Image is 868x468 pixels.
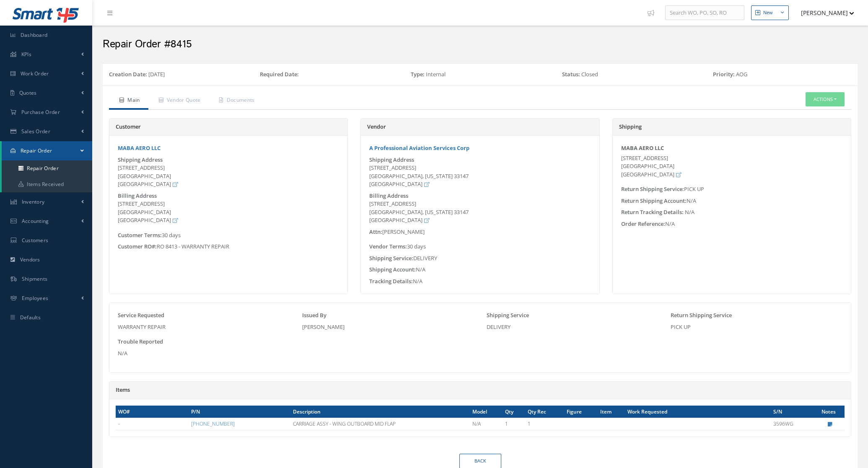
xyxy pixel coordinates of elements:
[21,109,60,116] span: Purchase Order
[503,418,525,430] td: 1
[621,144,664,152] strong: MABA AERO LLC
[111,243,345,251] div: RO 8413 - WARRANTY REPAIR
[564,406,598,418] th: Figure
[619,124,845,130] h5: Shipping
[302,323,474,331] div: [PERSON_NAME]
[260,70,299,79] label: Required Date:
[209,92,263,110] a: Documents
[487,311,529,320] label: Shipping Service
[793,5,854,21] button: [PERSON_NAME]
[426,70,446,78] span: Internal
[2,176,92,192] a: Items Received
[118,231,162,239] span: Customer Terms:
[22,295,49,302] span: Employees
[621,185,684,193] span: Return Shipping Service:
[22,198,45,205] span: Inventory
[363,243,597,251] div: 30 days
[621,220,665,228] span: Order Reference:
[111,231,345,240] div: 30 days
[21,51,31,58] span: KPIs
[118,349,842,358] div: N/A
[20,256,40,263] span: Vendors
[118,157,163,163] label: Shipping Address
[363,228,597,236] div: [PERSON_NAME]
[671,323,842,331] div: PICK UP
[369,193,408,199] label: Billing Address
[367,124,593,130] h5: Vendor
[763,9,773,16] div: New
[22,217,49,225] span: Accounting
[665,5,744,21] input: Search WO, PO, SO, RO
[562,70,580,79] label: Status:
[369,164,591,189] div: [STREET_ADDRESS] [GEOGRAPHIC_DATA], [US_STATE] 33147 [GEOGRAPHIC_DATA]
[21,147,52,154] span: Repair Order
[470,406,503,418] th: Model
[22,275,48,282] span: Shipments
[369,157,414,163] label: Shipping Address
[369,277,413,285] span: Tracking Details:
[148,70,165,78] span: [DATE]
[20,314,41,321] span: Defaults
[621,197,687,204] span: Return Shipping Account:
[116,387,845,393] h5: Items
[369,254,413,262] span: Shipping Service:
[2,160,92,176] a: Repair Order
[685,208,694,216] span: N/A
[598,406,625,418] th: Item
[411,70,425,79] label: Type:
[736,70,747,78] span: AOG
[713,70,735,79] label: Priority:
[615,197,849,205] div: N/A
[118,311,164,320] label: Service Requested
[118,323,290,331] div: WARRANTY REPAIR
[615,154,849,179] div: [STREET_ADDRESS] [GEOGRAPHIC_DATA] [GEOGRAPHIC_DATA]
[116,124,341,130] h5: Customer
[615,220,849,228] div: N/A
[771,418,813,430] td: 3596WG
[118,164,339,189] div: [STREET_ADDRESS] [GEOGRAPHIC_DATA] [GEOGRAPHIC_DATA]
[363,277,597,286] div: N/A
[369,144,469,152] a: A Professional Aviation Services Corp
[2,141,92,160] a: Repair Order
[302,311,326,320] label: Issued By
[525,406,564,418] th: Qty Rec
[103,38,858,51] h2: Repair Order #8415
[487,323,658,331] div: DELIVERY
[615,185,849,194] div: PICK UP
[503,406,525,418] th: Qty
[369,243,407,250] span: Vendor Terms:
[118,243,157,250] span: Customer RO#:
[189,406,290,418] th: P/N
[21,31,48,39] span: Dashboard
[806,92,845,107] button: Actions
[109,70,147,79] label: Creation Date:
[21,128,50,135] span: Sales Order
[812,406,845,418] th: Notes
[290,418,470,430] td: CARRIAGE ASSY - WING OUTBOARD MID FLAP
[363,266,597,274] div: N/A
[21,70,49,77] span: Work Order
[625,406,771,418] th: Work Requested
[116,406,189,418] th: WO#
[148,92,209,110] a: Vendor Quote
[470,418,503,430] td: N/A
[22,237,49,244] span: Customers
[191,420,235,427] a: [PHONE_NUMBER]
[118,338,163,346] label: Trouble Reported
[118,420,120,427] span: -
[771,406,813,418] th: S/N
[525,418,564,430] td: 1
[369,200,591,225] div: [STREET_ADDRESS] [GEOGRAPHIC_DATA], [US_STATE] 33147 [GEOGRAPHIC_DATA]
[363,254,597,263] div: DELIVERY
[369,266,416,273] span: Shipping Account:
[671,311,732,320] label: Return Shipping Service
[751,5,789,20] button: New
[369,228,382,235] span: Attn:
[118,144,161,152] a: MABA AERO LLC
[581,70,598,78] span: Closed
[109,92,148,110] a: Main
[621,208,684,216] span: Return Tracking Details:
[19,89,37,96] span: Quotes
[118,193,157,199] label: Billing Address
[290,406,470,418] th: Description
